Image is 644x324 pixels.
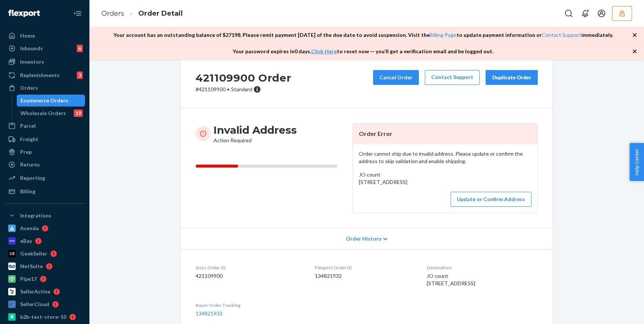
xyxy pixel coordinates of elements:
[594,6,609,21] button: Open account menu
[359,150,531,165] p: Order cannot ship due to invalid address. Please update or confirm the address to skip validation...
[196,272,303,280] dd: 421109900
[70,6,85,21] button: Close Navigation
[353,124,537,144] header: Order Error
[4,210,85,222] button: Integrations
[4,146,85,158] a: Prep
[427,264,538,271] dt: Destination
[196,264,303,271] dt: Asos Order ID
[4,235,85,247] a: eBay
[20,58,44,66] div: Inventory
[315,272,414,280] dd: 134821932
[20,136,38,143] div: Freight
[4,311,85,323] a: b2b-test-store-10
[4,133,85,145] a: Freight
[138,9,183,18] a: Order Detail
[20,212,51,219] div: Integrations
[4,120,85,132] a: Parcel
[4,42,85,54] a: Inbounds6
[17,95,85,107] a: Ecommerce Orders
[20,275,37,283] div: Pipe17
[311,48,337,54] a: Click Here
[231,86,252,92] span: Standard
[20,188,35,195] div: Billing
[196,310,222,317] a: 134821932
[17,107,85,119] a: Wholesale Orders19
[4,260,85,272] a: NetSuite
[561,6,576,21] button: Open Search Box
[113,31,613,39] p: Your account has an outstanding balance of $ 27198 . Please remit payment [DATE] of the due date ...
[74,109,83,117] div: 19
[20,263,43,270] div: NetSuite
[4,30,85,42] a: Home
[20,237,32,245] div: eBay
[315,264,414,271] dt: Flexport Order ID
[542,32,581,38] a: Contact Support
[20,84,38,92] div: Orders
[101,9,124,18] a: Orders
[20,250,47,257] div: GeekSeller
[492,74,531,81] div: Duplicate Order
[486,70,538,85] button: Duplicate Order
[20,313,66,321] div: b2b-test-store-10
[4,286,85,298] a: SellerActive
[77,72,83,79] div: 3
[95,3,189,25] ol: breadcrumbs
[4,69,85,81] a: Replenishments3
[20,72,60,79] div: Replenishments
[20,45,43,52] div: Inbounds
[233,48,493,55] p: Your password expires in 0 days . to reset now — you’ll get a verification email and be logged out.
[20,32,35,39] div: Home
[214,123,297,137] h3: Invalid Address
[20,148,32,156] div: Prep
[20,97,68,104] div: Ecommerce Orders
[4,298,85,310] a: SellerCloud
[20,288,50,295] div: SellerActive
[227,86,230,92] span: •
[427,273,475,286] span: JO count [STREET_ADDRESS]
[4,159,85,171] a: Returns
[4,222,85,234] a: Acenda
[214,123,297,144] div: Action Required
[20,109,66,117] div: Wholesale Orders
[4,56,85,68] a: Inventory
[20,174,45,182] div: Reporting
[373,70,419,85] button: Cancel Order
[359,171,407,185] span: JO count [STREET_ADDRESS]
[20,122,36,130] div: Parcel
[77,45,83,52] div: 6
[20,225,39,232] div: Acenda
[430,32,457,38] a: Billing Page
[4,273,85,285] a: Pipe17
[8,10,40,17] img: Flexport logo
[196,302,303,308] dt: Buyer Order Tracking
[196,86,291,93] p: # 421109900
[20,301,49,308] div: SellerCloud
[346,235,381,242] span: Order History
[4,185,85,197] a: Billing
[451,192,531,207] button: Update or Confirm Address
[4,172,85,184] a: Reporting
[4,82,85,94] a: Orders
[629,143,644,181] button: Help Center
[4,248,85,260] a: GeekSeller
[425,70,480,85] a: Contact Support
[20,161,40,168] div: Returns
[196,70,291,86] h2: 421109900 Order
[578,6,593,21] button: Open notifications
